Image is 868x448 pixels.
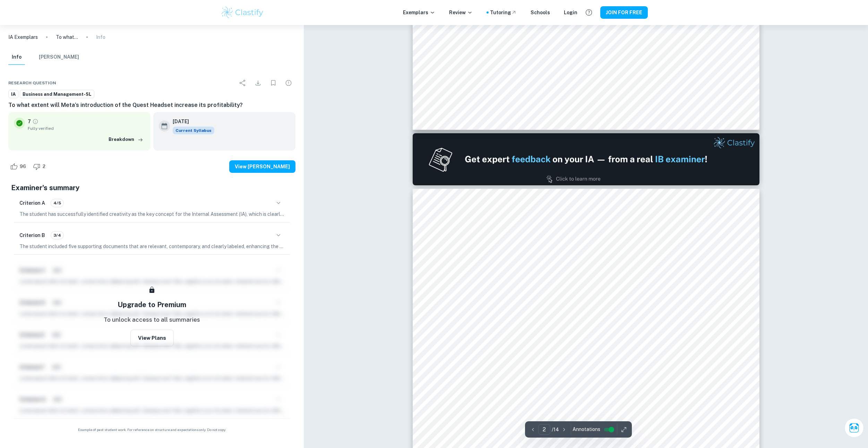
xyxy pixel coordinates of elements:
[9,91,18,98] span: IA
[600,6,648,19] button: JOIN FOR FREE
[282,76,295,90] div: Report issue
[32,118,38,125] a: Grade fully verified
[96,33,105,41] p: Info
[8,80,56,86] span: Research question
[19,210,284,218] p: The student has successfully identified creativity as the key concept for the Internal Assessment...
[16,163,30,170] span: 96
[19,199,45,207] h6: Criterion A
[20,91,94,98] span: Business and Management-SL
[19,243,284,250] p: The student included five supporting documents that are relevant, contemporary, and clearly label...
[8,90,18,99] a: IA
[8,33,38,41] a: IA Exemplars
[236,76,250,90] div: Share
[130,330,174,346] button: View Plans
[20,90,94,99] a: Business and Management-SL
[531,9,550,16] a: Schools
[844,418,864,438] button: Ask Clai
[39,163,49,170] span: 2
[56,33,78,41] p: To what extent will Meta’s introduction of the Quest Headset increase its profitability?
[107,134,145,145] button: Breakdown
[266,76,280,90] div: Bookmark
[104,315,200,324] p: To unlock access to all summaries
[173,127,214,134] span: Current Syllabus
[173,127,214,134] div: This exemplar is based on the current syllabus. Feel free to refer to it for inspiration/ideas wh...
[51,200,63,206] span: 4/5
[583,7,595,18] button: Help and Feedback
[19,231,45,239] h6: Criterion B
[552,426,559,433] p: / 14
[251,76,265,90] div: Download
[8,161,30,172] div: Like
[221,6,265,19] img: Clastify logo
[8,427,295,432] span: Example of past student work. For reference on structure and expectations only. Do not copy.
[39,50,79,65] button: [PERSON_NAME]
[31,161,49,172] div: Dislike
[173,118,209,125] h6: [DATE]
[51,232,63,238] span: 3/4
[403,9,435,16] p: Exemplars
[118,299,186,310] h5: Upgrade to Premium
[490,9,517,16] a: Tutoring
[413,133,759,185] img: Ad
[229,160,295,173] button: View [PERSON_NAME]
[564,9,577,16] a: Login
[8,50,25,65] button: Info
[11,183,293,193] h5: Examiner's summary
[28,118,31,125] p: 7
[573,426,600,433] span: Annotations
[28,125,145,132] span: Fully verified
[449,9,473,16] p: Review
[8,101,295,109] h6: To what extent will Meta’s introduction of the Quest Headset increase its profitability?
